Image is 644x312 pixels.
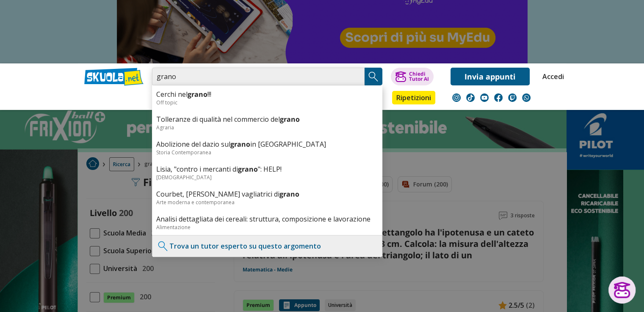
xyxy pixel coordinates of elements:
[156,189,378,199] a: Courbet, [PERSON_NAME] vagliatrici digrano
[494,93,503,102] img: facebook
[156,174,378,181] div: [DEMOGRAPHIC_DATA]
[156,99,378,106] div: Off topic
[152,68,365,85] input: Cerca appunti, riassunti o versioni
[522,93,531,102] img: WhatsApp
[392,91,435,104] a: Ripetizioni
[156,140,378,149] a: Abolizione del dazio sulgranoin [GEOGRAPHIC_DATA]
[156,199,378,206] div: Arte moderna e contemporanea
[480,93,489,102] img: youtube
[365,68,382,85] button: Search Button
[169,241,321,251] a: Trova un tutor esperto su questo argomento
[156,164,378,174] a: Lisia, "contro i mercanti digrano": HELP!
[156,90,378,99] a: Cerchi nelgrano!!!
[230,140,250,149] b: grano
[279,189,299,199] b: grano
[542,68,560,85] a: Accedi
[452,93,461,102] img: instagram
[367,70,380,83] img: Cerca appunti, riassunti o versioni
[150,91,188,106] a: Appunti
[466,93,475,102] img: tiktok
[280,115,300,124] b: grano
[451,68,530,85] a: Invia appunti
[157,240,169,252] img: Trova un tutor esperto
[156,124,378,131] div: Agraria
[156,115,378,124] a: Tolleranze di qualità nel commercio delgrano
[156,214,378,224] a: Analisi dettagliata dei cereali: struttura, composizione e lavorazione
[508,93,517,102] img: twitch
[188,90,207,99] b: grano
[391,68,434,85] button: ChiediTutor AI
[156,224,378,231] div: Alimentazione
[156,149,378,156] div: Storia Contemporanea
[238,164,258,174] b: grano
[409,71,428,82] div: Chiedi Tutor AI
